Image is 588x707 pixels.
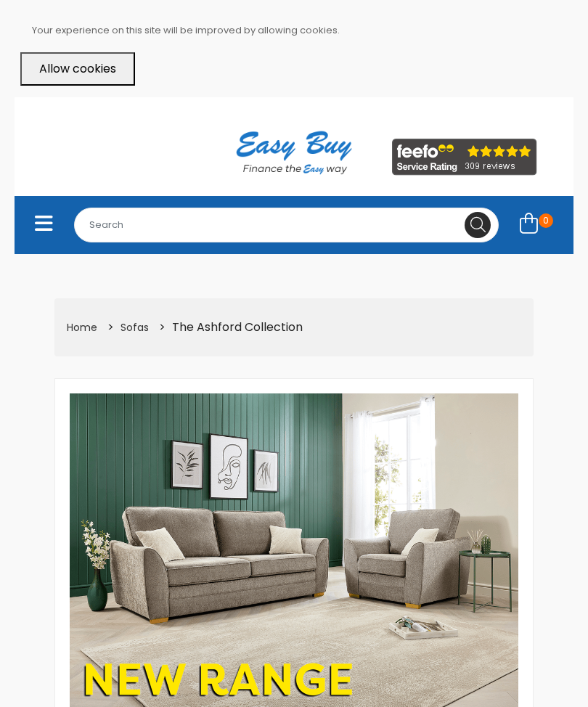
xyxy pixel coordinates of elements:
a: Home [67,320,97,335]
li: The Ashford Collection [154,316,304,339]
span: 0 [539,213,553,228]
img: Easy Buy [221,112,366,193]
a: 0 [510,208,563,241]
button: Toggle navigation [25,208,62,241]
img: feefo_logo [392,139,537,176]
input: Search for... [74,208,499,242]
a: Sofas [121,320,149,335]
button: Allow cookies [20,52,135,86]
p: Your experience on this site will be improved by allowing cookies. [32,20,568,41]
